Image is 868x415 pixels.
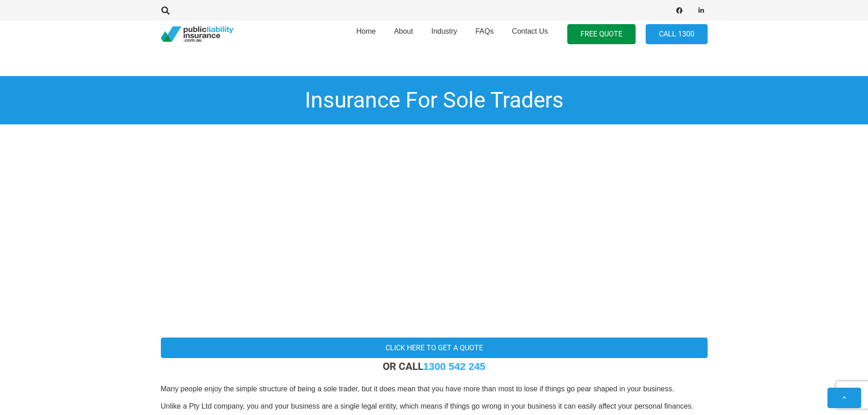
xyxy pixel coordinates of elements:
span: FAQs [475,27,493,35]
a: pli_logotransparent [161,26,233,42]
span: Home [356,27,376,35]
a: Call 1300 [646,24,708,45]
span: Industry [431,27,457,35]
p: Unlike a Pty Ltd company, you and your business are a single legal entity, which means if things ... [161,401,708,411]
p: Many people enjoy the simple structure of being a sole trader, but it does mean that you have mor... [161,384,708,394]
a: LinkedIn [695,4,708,17]
a: Industry [422,18,466,51]
a: Facebook [673,4,686,17]
a: Contact Us [503,18,557,51]
a: Click here to get a quote [161,338,708,358]
a: Search [157,6,175,15]
span: About [394,27,413,35]
a: About [385,18,422,51]
a: Back to top [827,388,861,408]
a: FAQs [466,18,503,51]
img: Insurance For Tradies [46,124,822,307]
strong: OR CALL [383,360,486,372]
a: FREE QUOTE [567,24,636,45]
span: Contact Us [512,27,548,35]
a: 1300 542 245 [423,361,486,372]
a: Home [347,18,385,51]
